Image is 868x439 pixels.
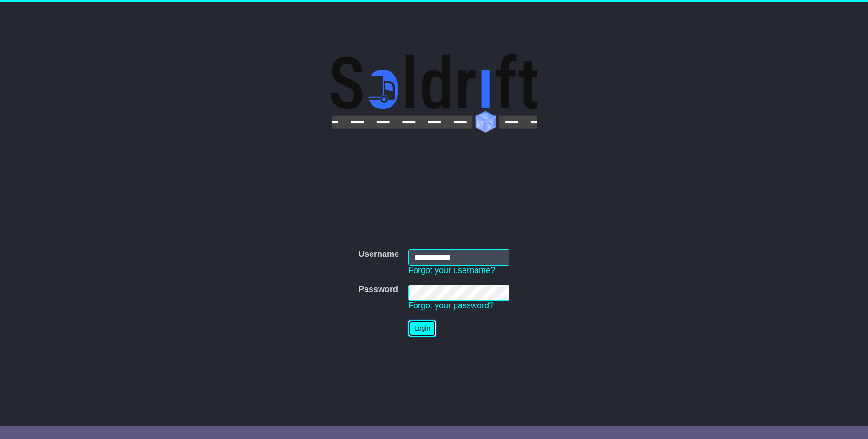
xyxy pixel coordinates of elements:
[408,301,494,310] a: Forgot your password?
[408,266,495,275] a: Forgot your username?
[331,54,537,133] img: Soldrift Pty Ltd
[359,249,399,260] label: Username
[359,285,398,295] label: Password
[408,320,436,337] button: Login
